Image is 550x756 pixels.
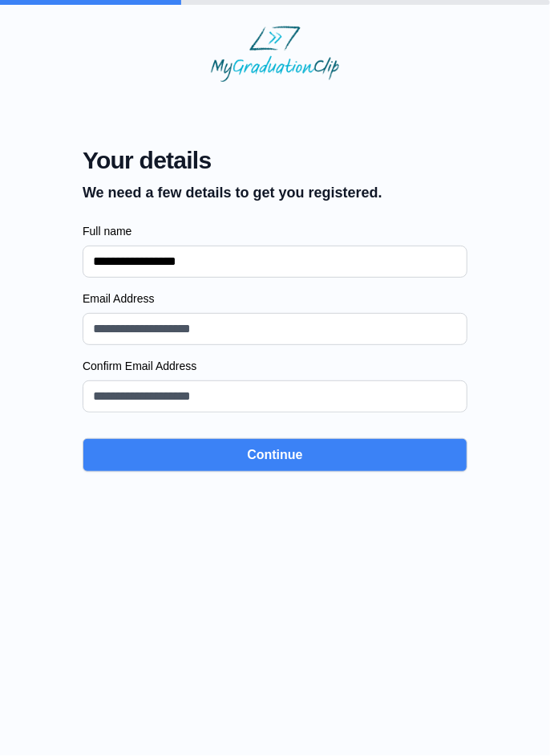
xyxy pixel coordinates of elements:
[83,291,467,307] label: Email Address
[211,26,339,82] img: MyGraduationClip
[83,181,382,204] p: We need a few details to get you registered.
[83,223,467,239] label: Full name
[83,146,382,175] span: Your details
[83,358,467,374] label: Confirm Email Address
[83,438,467,472] button: Continue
